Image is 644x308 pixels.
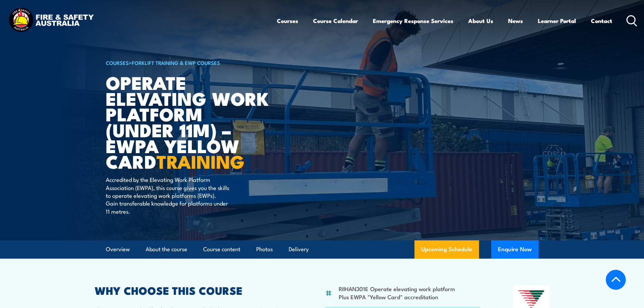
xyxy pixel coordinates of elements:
[132,59,220,66] a: Forklift Training & EWP Courses
[491,240,539,259] button: Enquire Now
[508,12,523,30] a: News
[289,240,309,258] a: Delivery
[538,12,576,30] a: Learner Portal
[591,12,612,30] a: Contact
[339,285,455,292] li: RIIHAN301E Operate elevating work platform
[256,240,273,258] a: Photos
[106,240,130,258] a: Overview
[95,285,292,295] h2: WHY CHOOSE THIS COURSE
[203,240,240,258] a: Course content
[468,12,493,30] a: About Us
[106,74,273,169] h1: Operate Elevating Work Platform (under 11m) – EWPA Yellow Card
[106,58,273,67] h6: >
[106,175,229,215] p: Accredited by the Elevating Work Platform Association (EWPA), this course gives you the skills to...
[414,240,479,259] a: Upcoming Schedule
[373,12,453,30] a: Emergency Response Services
[146,240,187,258] a: About the course
[106,59,129,66] a: COURSES
[313,12,358,30] a: Course Calendar
[277,12,298,30] a: Courses
[157,147,244,175] strong: TRAINING
[339,293,455,301] li: Plus EWPA "Yellow Card" accreditation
